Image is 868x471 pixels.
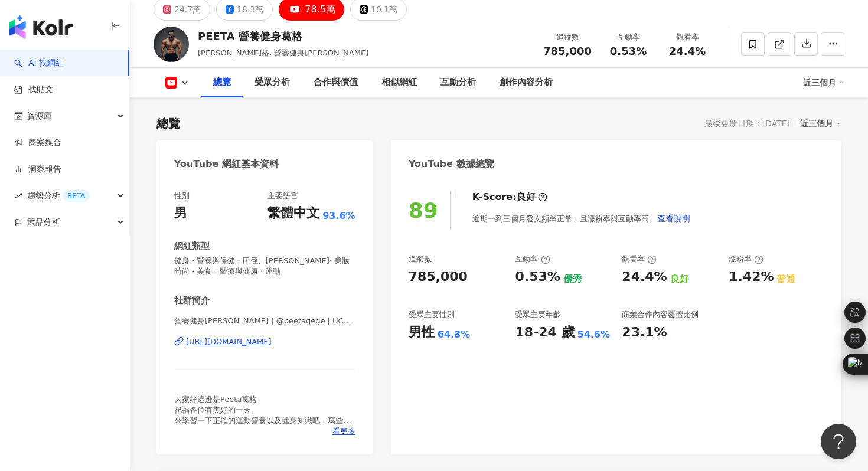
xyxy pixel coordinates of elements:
div: 24.4% [622,268,667,286]
img: logo [9,15,73,39]
img: KOL Avatar [154,27,189,62]
div: 78.5萬 [305,1,335,18]
span: 0.53% [610,45,647,57]
div: 追蹤數 [543,31,592,43]
div: 受眾主要年齡 [515,309,561,320]
div: 受眾主要性別 [409,309,455,320]
iframe: Help Scout Beacon - Open [821,424,856,459]
span: 趨勢分析 [27,182,90,209]
div: 主要語言 [267,191,298,201]
div: 觀看率 [665,31,710,43]
div: 最後更新日期：[DATE] [704,119,790,128]
span: 查看說明 [657,214,690,223]
div: 互動率 [606,31,651,43]
div: 商業合作內容覆蓋比例 [622,309,699,320]
div: 23.1% [622,323,667,342]
a: 洞察報告 [14,163,61,175]
div: 24.7萬 [174,1,201,18]
div: K-Score : [472,191,547,204]
a: [URL][DOMAIN_NAME] [174,336,355,347]
div: 互動分析 [440,76,476,90]
div: 1.42% [729,268,774,286]
div: 普通 [776,273,795,286]
span: 競品分析 [27,209,60,235]
div: 18-24 歲 [515,323,574,342]
div: 社群簡介 [174,295,210,307]
div: 54.6% [577,328,611,341]
div: 總覽 [213,76,231,90]
div: YouTube 網紅基本資料 [174,158,279,171]
div: 64.8% [438,328,471,341]
div: 良好 [517,191,536,204]
a: searchAI 找網紅 [14,57,64,69]
div: 合作與價值 [314,76,358,90]
div: 追蹤數 [409,254,432,264]
div: 漲粉率 [729,254,763,264]
a: 商案媒合 [14,137,61,149]
div: 近三個月 [803,73,844,92]
div: 近三個月 [800,116,841,131]
div: 0.53% [515,268,560,286]
span: 93.6% [322,210,355,223]
div: 18.3萬 [237,1,263,18]
div: 89 [409,198,438,223]
div: 近期一到三個月發文頻率正常，且漲粉率與互動率高。 [472,207,691,230]
div: 10.1萬 [371,1,397,18]
div: [URL][DOMAIN_NAME] [186,336,272,347]
div: 網紅類型 [174,240,210,253]
span: 785,000 [543,45,592,57]
div: 創作內容分析 [500,76,553,90]
div: PEETA 營養健身葛格 [198,29,368,44]
span: 健身 · 營養與保健 · 田徑、[PERSON_NAME]· 美妝時尚 · 美食 · 醫療與健康 · 運動 [174,256,355,277]
a: 找貼文 [14,84,53,96]
span: [PERSON_NAME]格, 營養健身[PERSON_NAME] [198,48,368,57]
span: 營養健身[PERSON_NAME] | @peetagege | UCSSjn1X6yMBC3AyJ2azeG7A [174,316,355,326]
div: BETA [63,190,90,202]
div: 觀看率 [622,254,657,264]
div: 互動率 [515,254,550,264]
div: 男 [174,204,187,223]
button: 查看說明 [657,207,691,230]
div: 785,000 [409,268,468,286]
div: 繁體中文 [267,204,319,223]
span: 看更多 [332,426,355,437]
div: YouTube 數據總覽 [409,158,494,171]
div: 總覽 [156,115,180,132]
div: 受眾分析 [254,76,290,90]
span: 24.4% [669,45,706,57]
div: 優秀 [563,273,582,286]
div: 相似網紅 [381,76,417,90]
div: 男性 [409,323,435,342]
span: rise [14,192,22,200]
div: 良好 [670,273,689,286]
div: 性別 [174,191,190,201]
span: 資源庫 [27,103,52,129]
